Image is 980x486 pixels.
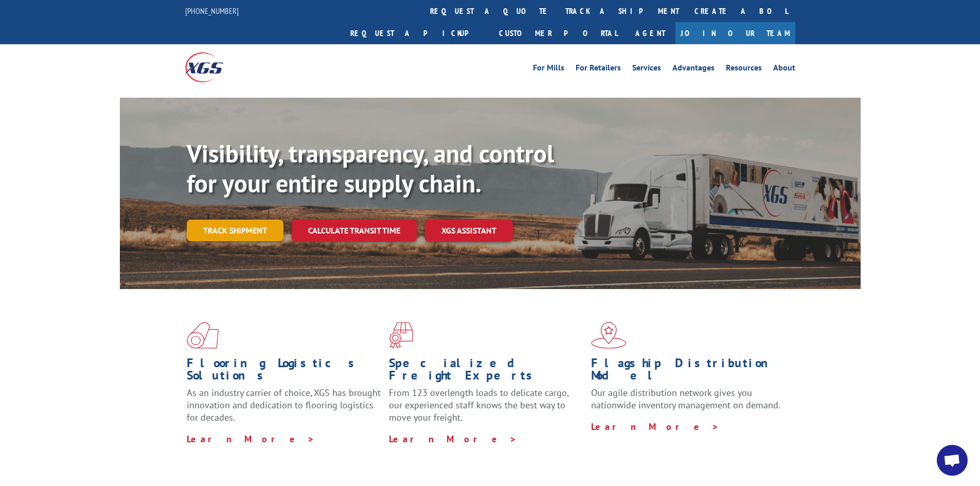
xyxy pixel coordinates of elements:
[672,64,715,75] a: Advantages
[625,22,675,44] a: Agent
[389,357,583,387] h1: Specialized Freight Experts
[591,387,780,411] span: Our agile distribution network gives you nationwide inventory management on demand.
[937,445,968,476] a: Ouvrir le chat
[491,22,625,44] a: Customer Portal
[591,421,719,433] a: Learn More >
[576,64,621,75] a: For Retailers
[187,433,315,445] a: Learn More >
[187,357,381,387] h1: Flooring Logistics Solutions
[632,64,661,75] a: Services
[389,387,583,433] p: From 123 overlength loads to delicate cargo, our experienced staff knows the best way to move you...
[726,64,762,75] a: Resources
[591,357,786,387] h1: Flagship Distribution Model
[185,6,239,16] a: [PHONE_NUMBER]
[389,322,413,349] img: xgs-icon-focused-on-flooring-red
[533,64,564,75] a: For Mills
[343,22,491,44] a: Request a pickup
[187,137,554,199] b: Visibility, transparency, and control for your entire supply chain.
[292,220,417,242] a: Calculate transit time
[187,387,381,423] span: As an industry carrier of choice, XGS has brought innovation and dedication to flooring logistics...
[187,322,219,349] img: xgs-icon-total-supply-chain-intelligence-red
[773,64,795,75] a: About
[187,220,283,241] a: Track shipment
[675,22,795,44] a: Join Our Team
[389,433,517,445] a: Learn More >
[591,322,627,349] img: xgs-icon-flagship-distribution-model-red
[425,220,513,242] a: XGS ASSISTANT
